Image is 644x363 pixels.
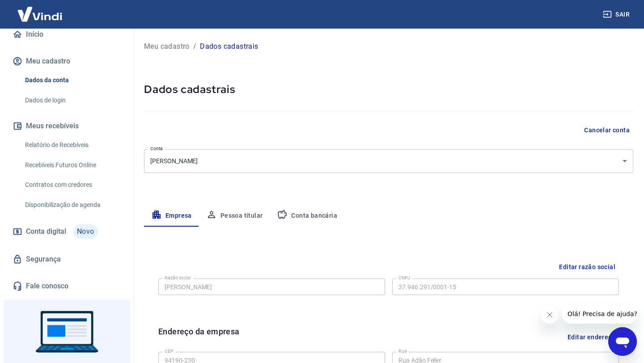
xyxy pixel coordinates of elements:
[11,116,123,136] button: Meus recebíveis
[555,259,619,275] button: Editar razão social
[144,149,633,173] div: [PERSON_NAME]
[398,348,407,355] label: Rua
[165,348,173,355] label: CEP
[5,6,75,13] span: Olá! Precisa de ajuda?
[11,0,69,28] img: Vindi
[270,205,344,227] button: Conta bancária
[608,327,637,356] iframe: Botão para abrir a janela de mensagens
[21,196,123,214] a: Disponibilização de agenda
[150,145,163,152] label: Conta
[21,91,123,110] a: Dados de login
[144,41,190,52] a: Meu cadastro
[21,176,123,194] a: Contratos com credores
[165,274,191,281] label: Razão social
[26,225,66,238] span: Conta digital
[73,224,98,239] span: Novo
[158,325,240,348] h6: Endereço da empresa
[11,51,123,71] button: Meu cadastro
[11,249,123,269] a: Segurança
[144,82,633,97] h5: Dados cadastrais
[580,122,633,139] button: Cancelar conta
[564,325,619,348] button: Editar endereço
[193,41,196,52] p: /
[601,6,633,23] button: Sair
[199,205,270,227] button: Pessoa titular
[144,205,199,227] button: Empresa
[21,156,123,174] a: Recebíveis Futuros Online
[398,274,410,281] label: CNPJ
[562,304,637,324] iframe: Mensagem da empresa
[21,71,123,89] a: Dados da conta
[21,136,123,154] a: Relatório de Recebíveis
[11,221,123,242] a: Conta digitalNovo
[541,306,559,324] iframe: Fechar mensagem
[11,276,123,296] a: Fale conosco
[11,25,123,44] a: Início
[200,41,258,52] p: Dados cadastrais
